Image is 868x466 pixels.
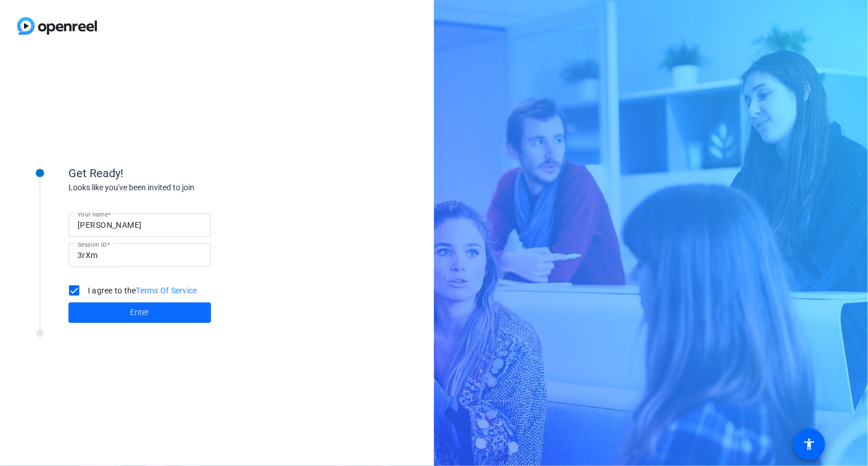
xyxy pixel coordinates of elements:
[68,182,297,194] div: Looks like you've been invited to join
[131,306,149,318] span: Enter
[78,211,108,218] mat-label: Your name
[136,286,197,295] a: Terms Of Service
[78,241,107,248] mat-label: Session ID
[68,303,211,323] button: Enter
[86,285,197,296] label: I agree to the
[68,165,297,182] div: Get Ready!
[802,438,816,451] mat-icon: accessibility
